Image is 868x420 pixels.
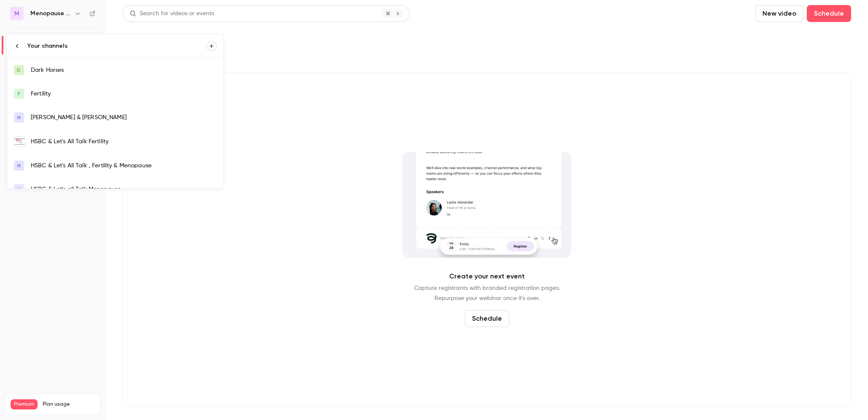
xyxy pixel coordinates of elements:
img: HSBC & Let's All Talk Fertility [14,136,24,147]
span: H [17,162,21,169]
div: Dark Horses [31,66,217,74]
span: D [17,66,21,74]
span: F [18,90,20,98]
div: [PERSON_NAME] & [PERSON_NAME] [31,113,217,122]
div: Your channels [27,42,206,50]
div: Fertility [31,90,217,98]
span: H [17,114,21,121]
div: HSBC & Let's All Talk , Fertility & Menopause [31,161,217,170]
div: HSBC & Let's All Talk Fertility [31,137,217,146]
div: HSBC & Let's all Talk Menopause [31,185,217,194]
span: H [17,185,21,193]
